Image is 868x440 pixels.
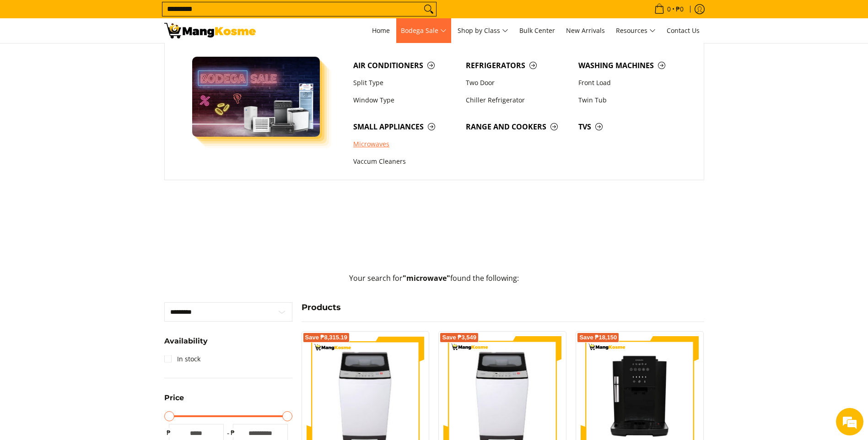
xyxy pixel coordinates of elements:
[579,335,617,340] span: Save ₱18,150
[349,57,461,74] a: Air Conditioners
[367,18,394,43] a: Home
[667,26,700,35] span: Contact Us
[566,26,605,35] span: New Arrivals
[421,2,436,16] button: Search
[616,25,656,37] span: Resources
[574,74,686,91] a: Front Load
[453,18,513,43] a: Shop by Class
[353,121,457,133] span: Small Appliances
[466,121,569,133] span: Range and Cookers
[574,91,686,109] a: Twin Tub
[574,57,686,74] a: Washing Machines
[164,338,208,345] span: Availability
[164,23,256,38] img: Search: 7 results found for &quot;microwave&quot; | Mang Kosme
[164,394,184,402] span: Price
[461,57,574,74] a: Refrigerators
[578,60,682,71] span: Washing Machines
[164,394,184,408] summary: Open
[353,60,457,71] span: Air Conditioners
[515,18,560,43] a: Bulk Center
[349,118,461,135] a: Small Appliances
[349,74,461,91] a: Split Type
[349,135,461,153] a: Microwaves
[461,74,574,91] a: Two Door
[265,18,704,43] nav: Main Menu
[396,18,451,43] a: Bodega Sale
[302,302,704,313] h4: Products
[611,18,660,43] a: Resources
[164,352,200,366] a: In stock
[652,4,686,14] span: •
[466,60,569,71] span: Refrigerators
[164,273,704,293] p: Your search for found the following:
[666,6,672,12] span: 0
[192,57,320,137] img: Bodega Sale
[461,91,574,109] a: Chiller Refrigerator
[349,153,461,171] a: Vaccum Cleaners
[305,335,348,340] span: Save ₱8,315.19
[574,118,686,135] a: TVs
[164,338,208,352] summary: Open
[578,121,682,133] span: TVs
[403,273,450,283] strong: "microwave"
[662,18,704,43] a: Contact Us
[401,25,447,37] span: Bodega Sale
[349,91,461,109] a: Window Type
[674,6,685,12] span: ₱0
[228,428,237,437] span: ₱
[519,26,555,35] span: Bulk Center
[461,118,574,135] a: Range and Cookers
[442,335,476,340] span: Save ₱3,549
[458,25,508,37] span: Shop by Class
[561,18,609,43] a: New Arrivals
[372,26,390,35] span: Home
[164,428,173,437] span: ₱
